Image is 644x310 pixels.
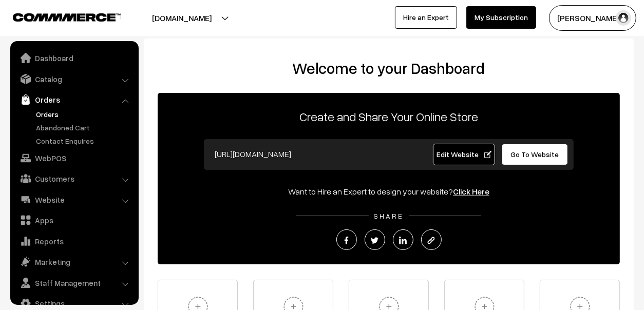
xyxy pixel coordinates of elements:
a: Contact Enquires [33,135,135,146]
a: Edit Website [433,144,496,165]
a: Website [13,190,135,209]
a: Customers [13,169,135,188]
a: Abandoned Cart [33,122,135,133]
a: Hire an Expert [395,6,457,29]
button: [DOMAIN_NAME] [116,5,248,31]
a: Marketing [13,253,135,271]
a: Go To Website [502,144,568,165]
img: COMMMERCE [13,13,121,21]
a: COMMMERCE [13,10,103,23]
button: [PERSON_NAME]… [549,5,636,31]
span: Go To Website [511,150,559,159]
span: SHARE [369,211,409,220]
a: Staff Management [13,274,135,292]
a: Orders [33,109,135,120]
a: My Subscription [466,6,536,29]
a: Reports [13,232,135,250]
a: Apps [13,211,135,229]
a: Dashboard [13,49,135,67]
span: Edit Website [437,150,491,159]
a: Click Here [453,186,489,197]
a: WebPOS [13,149,135,167]
h2: Welcome to your Dashboard [154,59,623,77]
p: Create and Share Your Online Store [158,107,620,126]
a: Catalog [13,70,135,88]
div: Want to Hire an Expert to design your website? [158,185,620,198]
a: Orders [13,90,135,109]
img: user [616,10,631,26]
